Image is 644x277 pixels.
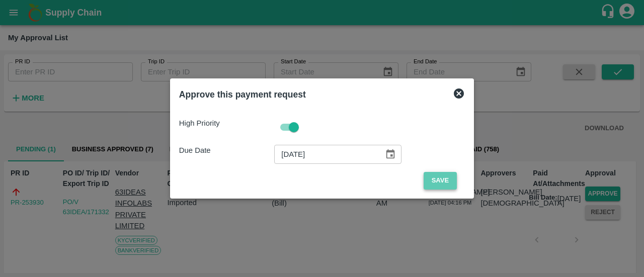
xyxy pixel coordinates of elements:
p: High Priority [179,118,274,129]
button: Choose date, selected date is Aug 29, 2025 [381,145,400,164]
input: Due Date [274,145,377,164]
p: Due Date [179,145,274,156]
b: Approve this payment request [179,89,306,100]
button: Save [424,172,457,190]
